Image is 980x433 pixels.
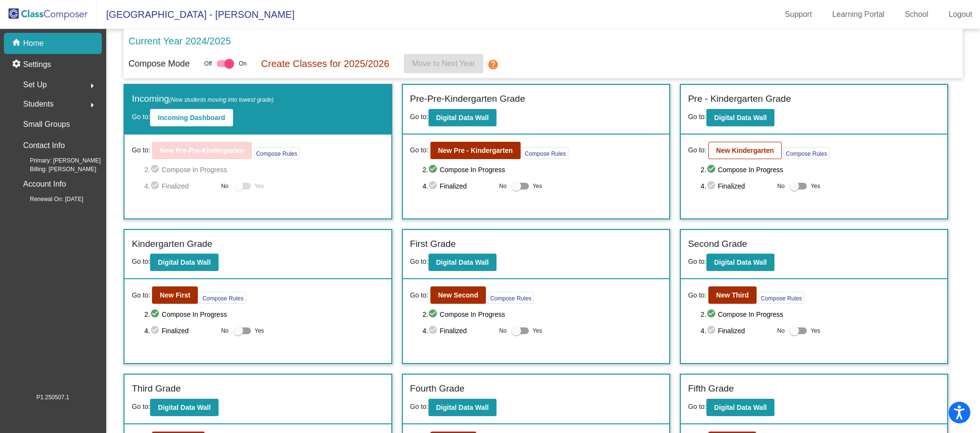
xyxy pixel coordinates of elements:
span: Set Up [23,78,47,92]
button: Compose Rules [784,147,829,159]
button: Compose Rules [254,147,300,159]
span: Go to: [688,290,706,300]
span: Go to: [410,290,428,300]
button: Move to Next Year [404,54,483,73]
a: Learning Portal [825,7,893,22]
label: Pre-Pre-Kindergarten Grade [410,92,525,106]
mat-icon: check_circle [150,180,162,192]
span: Go to: [410,113,428,121]
mat-icon: check_circle [150,309,162,320]
label: Third Grade [132,382,180,396]
span: No [777,182,785,190]
b: Digital Data Wall [436,404,489,411]
button: New Pre-Pre-Kindergarten [152,142,251,159]
span: (New students moving into lowest grade) [169,96,274,103]
label: Incoming [132,92,274,106]
b: Digital Data Wall [436,258,489,266]
button: Digital Data Wall [706,109,774,126]
mat-icon: check_circle [428,309,440,320]
span: 2. Compose In Progress [701,309,940,320]
b: New Pre - Kindergarten [438,147,513,154]
button: Digital Data Wall [428,254,497,271]
b: Incoming Dashboard [158,114,225,122]
span: No [499,182,507,190]
span: Yes [533,180,542,192]
b: Digital Data Wall [158,404,210,411]
button: Digital Data Wall [706,399,774,416]
span: Move to Next Year [412,59,475,68]
span: Renewal On: [DATE] [14,195,83,203]
span: 2. Compose In Progress [144,164,384,176]
p: Small Groups [23,118,70,131]
a: Logout [941,7,980,22]
span: Go to: [132,290,150,300]
span: Yes [811,325,820,337]
span: Go to: [132,113,150,121]
mat-icon: check_circle [428,164,440,176]
p: Contact Info [23,139,65,152]
button: Digital Data Wall [150,399,218,416]
label: Second Grade [688,237,747,251]
span: Primary: [PERSON_NAME] [14,156,101,165]
span: Go to: [688,257,706,265]
span: Go to: [410,257,428,265]
span: 4. Finalized [423,180,495,192]
b: Digital Data Wall [158,258,210,266]
span: No [221,182,228,190]
span: 4. Finalized [144,325,216,337]
mat-icon: arrow_right [86,99,98,111]
span: On [239,59,247,68]
b: New Kindergarten [716,147,774,154]
button: New Kindergarten [708,142,782,159]
label: Kindergarten Grade [132,237,212,251]
mat-icon: check_circle [150,164,162,176]
span: Go to: [410,403,428,410]
b: New Pre-Pre-Kindergarten [160,147,244,154]
span: No [777,326,785,335]
p: Compose Mode [128,57,190,70]
mat-icon: check_circle [428,325,440,337]
button: Compose Rules [523,147,568,159]
button: Incoming Dashboard [150,109,233,126]
span: Go to: [688,113,706,121]
p: Home [23,38,44,49]
mat-icon: home [12,38,23,49]
button: New First [152,286,198,304]
a: School [897,7,936,22]
p: Settings [23,59,51,70]
button: Digital Data Wall [150,254,218,271]
span: Billing: [PERSON_NAME] [14,165,96,174]
b: New First [160,291,190,299]
button: Digital Data Wall [428,399,497,416]
span: Students [23,97,54,111]
span: No [499,326,507,335]
span: [GEOGRAPHIC_DATA] - [PERSON_NAME] [97,7,294,22]
button: Compose Rules [488,292,534,304]
button: New Third [708,286,757,304]
span: 2. Compose In Progress [144,309,384,320]
mat-icon: check_circle [706,180,718,192]
button: New Second [430,286,486,304]
button: Compose Rules [200,292,246,304]
span: Yes [533,325,542,337]
label: First Grade [410,237,456,251]
button: Digital Data Wall [706,254,774,271]
b: Digital Data Wall [714,258,767,266]
span: 2. Compose In Progress [701,164,940,176]
b: New Second [438,291,478,299]
button: New Pre - Kindergarten [430,142,521,159]
mat-icon: check_circle [150,325,162,337]
span: Go to: [410,145,428,155]
span: 4. Finalized [701,325,773,337]
mat-icon: check_circle [706,164,718,176]
mat-icon: check_circle [706,325,718,337]
label: Pre - Kindergarten Grade [688,92,791,106]
span: Go to: [688,403,706,410]
span: Go to: [132,257,150,265]
span: 4. Finalized [144,180,216,192]
button: Digital Data Wall [428,109,497,126]
button: Compose Rules [759,292,804,304]
label: Fifth Grade [688,382,734,396]
b: New Third [716,291,749,299]
b: Digital Data Wall [714,404,767,411]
